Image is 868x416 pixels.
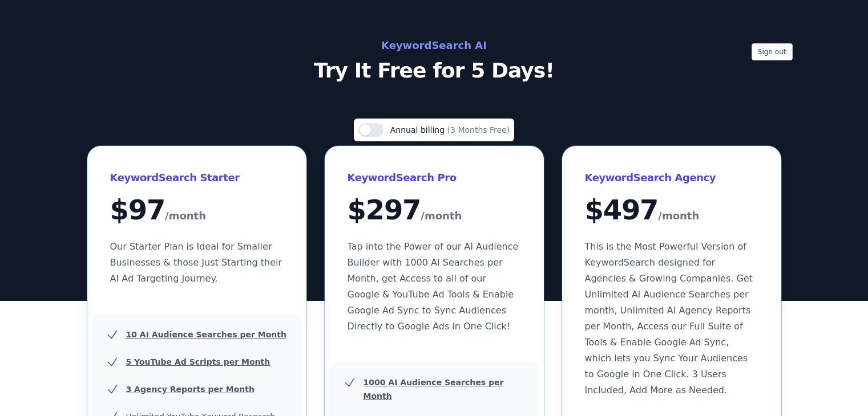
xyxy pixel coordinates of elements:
u: 1000 AI Audience Searches per Month [364,378,504,401]
p: Try It Free for 5 Days! [179,59,690,82]
span: This is the Most Powerful Version of KeywordSearch designed for Agencies & Growing Companies. Get... [585,241,753,395]
span: (3 Months Free) [447,125,510,134]
button: Sign out [752,43,793,60]
div: $ 497 [585,196,758,225]
h3: KeywordSearch Starter [110,169,284,187]
span: Annual billing [390,125,447,134]
span: /month [658,207,699,225]
span: /month [421,207,462,225]
u: 5 YouTube Ad Scripts per Month [126,357,271,366]
span: Tap into the Power of our AI Audience Builder with 1000 AI Searches per Month, get Access to all ... [348,241,519,332]
div: $ 97 [110,196,284,225]
span: Our Starter Plan is Ideal for Smaller Businesses & those Just Starting their AI Ad Targeting Jour... [110,241,282,284]
span: /month [165,207,206,225]
div: $ 297 [348,196,521,225]
h2: KeywordSearch AI [179,36,690,55]
h3: KeywordSearch Agency [585,169,758,187]
h3: KeywordSearch Pro [348,169,521,187]
u: 3 Agency Reports per Month [126,385,255,394]
u: 10 AI Audience Searches per Month [126,330,286,339]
